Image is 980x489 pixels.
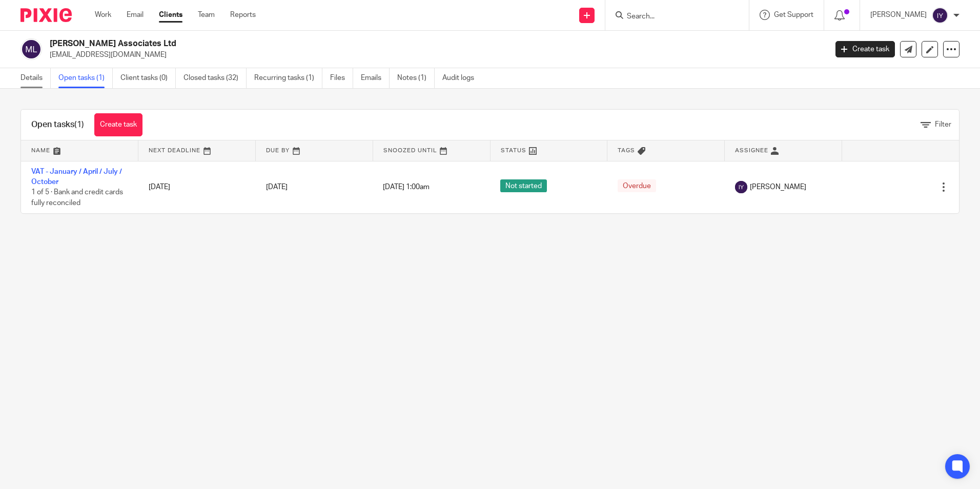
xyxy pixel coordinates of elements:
span: Snoozed Until [383,148,437,153]
p: [PERSON_NAME] [870,10,927,20]
a: Open tasks (1) [58,68,113,88]
h2: [PERSON_NAME] Associates Ltd [50,38,666,49]
a: Clients [159,10,182,20]
h1: Open tasks [31,119,84,130]
a: Files [330,68,353,88]
span: [PERSON_NAME] [750,182,806,192]
span: Get Support [774,11,813,18]
a: Email [127,10,144,20]
span: 1 of 5 · Bank and credit cards fully reconciled [31,189,123,207]
span: (1) [74,120,84,129]
a: Create task [94,113,142,136]
a: Create task [835,41,895,57]
span: [DATE] 1:00am [383,184,430,191]
a: Emails [361,68,390,88]
a: Notes (1) [397,68,435,88]
p: [EMAIL_ADDRESS][DOMAIN_NAME] [50,50,820,60]
span: Overdue [618,179,656,192]
a: Team [198,10,215,20]
img: svg%3E [932,7,948,24]
a: VAT - January / April / July / October [31,168,122,186]
a: Reports [230,10,256,20]
a: Client tasks (0) [120,68,176,88]
span: Status [501,148,526,153]
a: Details [21,68,51,88]
span: Tags [618,148,635,153]
img: Pixie [21,8,72,22]
td: [DATE] [138,161,256,213]
a: Audit logs [442,68,482,88]
a: Closed tasks (32) [183,68,247,88]
img: svg%3E [21,38,42,60]
a: Work [95,10,111,20]
span: [DATE] [266,184,288,191]
span: Not started [500,179,547,192]
a: Recurring tasks (1) [254,68,322,88]
input: Search [626,12,718,22]
span: Filter [935,121,951,128]
img: svg%3E [735,181,747,193]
